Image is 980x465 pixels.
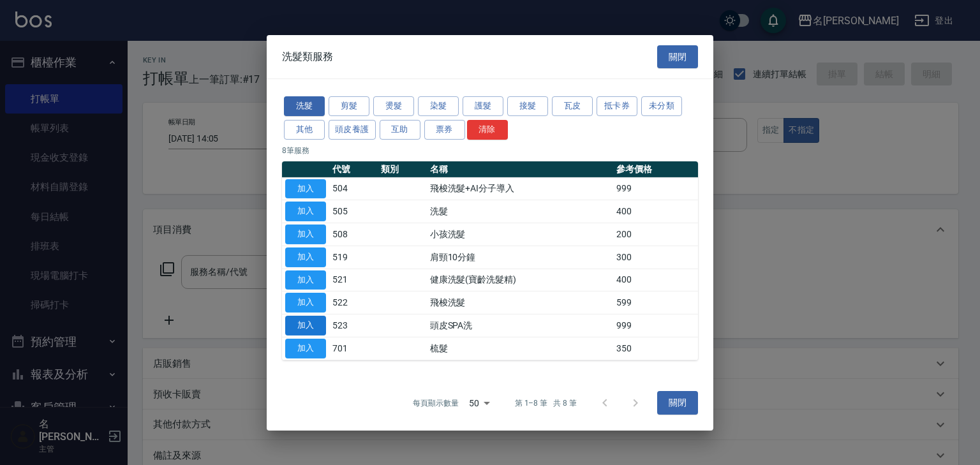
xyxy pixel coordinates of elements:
button: 未分類 [641,96,682,116]
td: 350 [613,337,698,360]
button: 洗髮 [284,96,325,116]
td: 599 [613,292,698,314]
button: 護髮 [463,96,503,116]
td: 400 [613,269,698,292]
button: 加入 [285,179,326,198]
td: 小孩洗髮 [427,223,614,246]
td: 522 [329,292,378,314]
td: 肩頸10分鐘 [427,246,614,269]
th: 參考價格 [613,161,698,177]
td: 999 [613,177,698,200]
td: 200 [613,223,698,246]
td: 洗髮 [427,200,614,223]
button: 加入 [285,316,326,336]
button: 染髮 [418,96,459,116]
button: 清除 [467,120,508,140]
button: 接髮 [507,96,548,116]
th: 代號 [329,161,378,177]
td: 521 [329,269,378,292]
td: 梳髮 [427,337,614,360]
span: 洗髮類服務 [282,50,333,63]
td: 飛梭洗髮+AI分子導入 [427,177,614,200]
p: 8 筆服務 [282,144,698,156]
td: 300 [613,246,698,269]
button: 關閉 [657,391,698,415]
td: 504 [329,177,378,200]
button: 頭皮養護 [329,120,376,140]
button: 互助 [380,120,420,140]
button: 加入 [285,247,326,267]
p: 第 1–8 筆 共 8 筆 [515,397,577,409]
button: 剪髮 [329,96,369,116]
td: 頭皮SPA洗 [427,314,614,337]
button: 瓦皮 [552,96,593,116]
td: 508 [329,223,378,246]
button: 票券 [424,120,465,140]
td: 400 [613,200,698,223]
td: 健康洗髮(寶齡洗髮精) [427,269,614,292]
p: 每頁顯示數量 [413,397,459,409]
button: 加入 [285,202,326,221]
td: 999 [613,314,698,337]
td: 505 [329,200,378,223]
button: 加入 [285,293,326,313]
button: 加入 [285,270,326,290]
button: 關閉 [657,45,698,68]
td: 519 [329,246,378,269]
td: 701 [329,337,378,360]
button: 其他 [284,120,325,140]
button: 加入 [285,225,326,244]
td: 523 [329,314,378,337]
th: 名稱 [427,161,614,177]
td: 飛梭洗髮 [427,292,614,314]
div: 50 [464,385,494,420]
th: 類別 [378,161,426,177]
button: 加入 [285,339,326,358]
button: 燙髮 [373,96,414,116]
button: 抵卡券 [597,96,637,116]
